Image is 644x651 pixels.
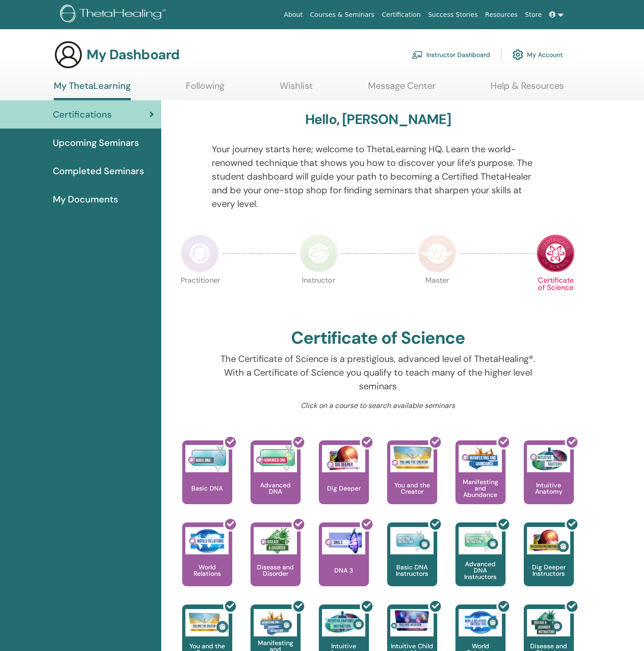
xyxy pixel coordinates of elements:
[537,234,575,273] img: Certificate of Science
[254,609,297,636] img: Manifesting and Abundance Instructors
[181,234,219,273] img: Practitioner
[459,609,502,636] img: World Relations Instructors
[185,609,229,636] img: You and the Creator Instructors
[53,164,144,178] span: Completed Seminars
[390,609,434,631] img: Intuitive Child In Me Instructors
[537,277,575,315] p: Certificate of Science
[390,527,434,554] img: Basic DNA Instructors
[182,522,232,604] a: World Relations World Relations
[181,277,219,315] p: Practitioner
[481,6,521,23] a: Resources
[185,445,229,472] img: Basic DNA
[521,6,546,23] a: Store
[424,6,481,23] a: Success Stories
[54,80,131,100] a: My ThetaLearning
[455,479,506,498] p: Manifesting and Abundance
[459,527,502,554] img: Advanced DNA Instructors
[254,527,297,554] img: Disease and Disorder
[322,445,365,472] img: Dig Deeper
[53,136,139,150] span: Upcoming Seminars
[60,5,169,25] img: logo.png
[307,6,378,23] a: Courses & Seminars
[300,277,338,315] p: Instructor
[387,482,437,495] p: You and the Creator
[212,400,544,411] p: Click on a course to search available seminars
[412,45,490,65] a: Instructor Dashboard
[524,482,574,495] p: Intuitive Anatomy
[291,328,465,349] h2: Certificate of Science
[182,564,232,577] p: World Relations
[418,277,456,315] p: Master
[319,440,369,522] a: Dig Deeper Dig Deeper
[368,80,435,98] a: Message Center
[387,440,437,522] a: You and the Creator You and the Creator
[527,445,570,472] img: Intuitive Anatomy
[512,45,563,65] a: My Account
[280,6,306,23] a: About
[378,6,424,23] a: Certification
[459,445,502,472] img: Manifesting and Abundance
[280,80,313,98] a: Wishlist
[250,522,301,604] a: Disease and Disorder Disease and Disorder
[319,522,369,604] a: DNA 3 DNA 3
[250,440,301,522] a: Advanced DNA Advanced DNA
[212,352,544,393] p: The Certificate of Science is a prestigious, advanced level of ThetaHealing®. With a Certificate ...
[250,482,301,495] p: Advanced DNA
[53,192,118,206] span: My Documents
[250,564,301,577] p: Disease and Disorder
[491,80,564,98] a: Help & Resources
[412,51,423,59] img: chalkboard-teacher.svg
[455,522,506,604] a: Advanced DNA Instructors Advanced DNA Instructors
[524,440,574,522] a: Intuitive Anatomy Intuitive Anatomy
[53,108,112,121] span: Certifications
[387,564,437,577] p: Basic DNA Instructors
[512,47,523,62] img: cog.svg
[54,40,83,69] img: generic-user-icon.jpg
[455,561,506,580] p: Advanced DNA Instructors
[322,527,365,554] img: DNA 3
[186,80,225,98] a: Following
[254,445,297,472] img: Advanced DNA
[527,527,570,554] img: Dig Deeper Instructors
[212,142,544,211] p: Your journey starts here; welcome to ThetaLearning HQ. Learn the world-renowned technique that sh...
[390,445,434,470] img: You and the Creator
[387,522,437,604] a: Basic DNA Instructors Basic DNA Instructors
[322,609,365,636] img: Intuitive Anatomy Instructors
[455,440,506,522] a: Manifesting and Abundance Manifesting and Abundance
[300,234,338,273] img: Instructor
[418,234,456,273] img: Master
[87,46,179,63] h3: My Dashboard
[524,564,574,577] p: Dig Deeper Instructors
[182,440,232,522] a: Basic DNA Basic DNA
[305,111,451,128] h3: Hello, [PERSON_NAME]
[185,527,229,554] img: World Relations
[323,485,364,491] p: Dig Deeper
[524,522,574,604] a: Dig Deeper Instructors Dig Deeper Instructors
[527,609,570,636] img: Disease and Disorder Instructors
